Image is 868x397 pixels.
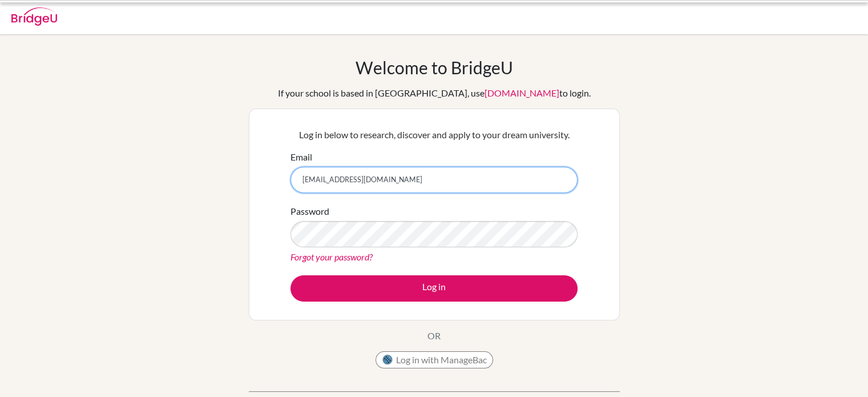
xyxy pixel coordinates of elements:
label: Email [290,150,312,164]
div: If your school is based in [GEOGRAPHIC_DATA], use to login. [278,86,591,100]
p: Log in below to research, discover and apply to your dream university. [290,128,578,142]
a: [DOMAIN_NAME] [485,87,559,98]
button: Log in with ManageBac [376,351,493,368]
a: Forgot your password? [290,251,373,262]
button: Log in [290,275,578,302]
img: Bridge-U [11,7,57,26]
p: OR [427,329,441,343]
label: Password [290,204,329,218]
h1: Welcome to BridgeU [356,57,513,78]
